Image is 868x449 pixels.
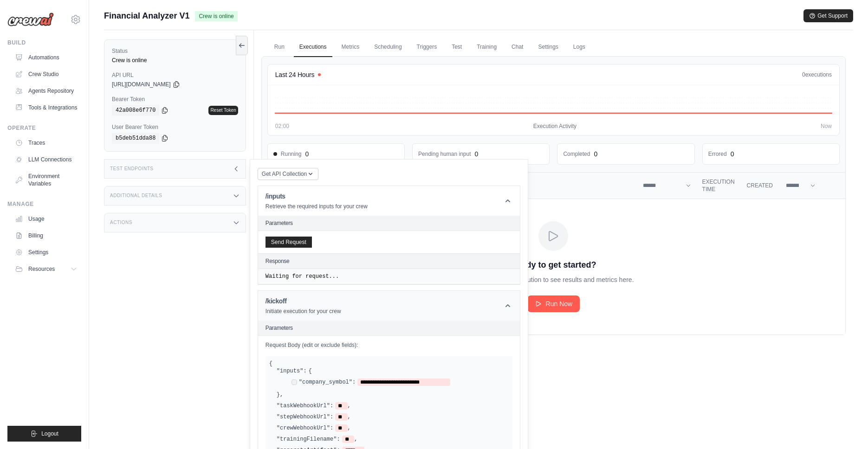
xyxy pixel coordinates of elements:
[708,150,727,158] dd: Errored
[336,38,365,57] a: Metrics
[112,123,238,131] label: User Bearer Token
[511,258,596,271] p: Ready to get started?
[266,219,512,227] h2: Parameters
[7,426,81,442] button: Logout
[821,122,832,130] span: Now
[277,367,307,375] label: "inputs":
[277,413,333,421] label: "stepWebhookUrl":
[475,149,479,159] div: 0
[266,341,512,349] label: Request Body (edit or exclude fields):
[280,391,283,398] span: ,
[11,50,81,65] a: Automations
[266,296,341,306] h1: /kickoff
[294,38,332,57] a: Executions
[277,402,333,410] label: "taskWebhookUrl":
[28,265,55,273] span: Resources
[262,173,845,334] section: Crew executions table
[269,38,290,57] a: Run
[697,173,741,199] th: Execution Time
[112,47,238,55] label: Status
[299,378,356,386] label: "company_symbol":
[803,9,853,22] button: Get Support
[104,9,189,22] span: Financial Analyzer V1
[110,166,154,172] h3: Test Endpoints
[7,124,81,132] div: Operate
[11,100,81,115] a: Tools & Integrations
[546,299,573,308] span: Run Now
[11,67,81,82] a: Crew Studio
[195,11,237,21] span: Crew is online
[275,122,289,130] span: 02:00
[266,192,368,201] h1: /inputs
[731,149,734,159] div: 0
[7,200,81,208] div: Manage
[369,38,407,57] a: Scheduling
[741,173,778,199] th: Created
[258,168,318,180] button: Get API Collection
[112,81,171,88] span: [URL][DOMAIN_NAME]
[266,237,312,248] button: Send Request
[273,150,302,158] span: Running
[527,295,580,312] a: Run Now
[348,413,351,421] span: ,
[11,169,81,191] a: Environment Variables
[411,38,443,57] a: Triggers
[348,402,351,410] span: ,
[277,424,333,432] label: "crewWebhookUrl":
[266,257,290,265] h2: Response
[11,228,81,243] a: Billing
[532,38,564,57] a: Settings
[533,122,577,130] span: Execution Activity
[348,424,351,432] span: ,
[473,275,634,284] p: Run your first execution to see results and metrics here.
[822,404,868,449] iframe: Chat Widget
[112,96,238,103] label: Bearer Token
[506,38,529,57] a: Chat
[305,149,309,159] div: 0
[309,367,312,375] span: {
[802,71,805,78] span: 0
[594,149,597,159] div: 0
[7,13,54,26] img: Logo
[11,152,81,167] a: LLM Connections
[112,105,159,116] code: 42a008e6f770
[471,38,502,57] a: Training
[7,39,81,46] div: Build
[269,360,272,367] span: {
[208,106,238,115] a: Reset Token
[262,170,307,178] span: Get API Collection
[11,135,81,150] a: Traces
[266,203,368,210] p: Retrieve the required inputs for your crew
[11,262,81,276] button: Resources
[11,83,81,98] a: Agents Repository
[354,436,357,443] span: ,
[112,133,159,144] code: b5deb51dda88
[266,324,512,332] h2: Parameters
[802,71,832,78] div: executions
[266,273,512,280] pre: Waiting for request...
[11,245,81,260] a: Settings
[275,70,314,79] h4: Last 24 Hours
[11,212,81,226] a: Usage
[277,391,280,398] span: }
[418,150,471,158] dd: Pending human input
[110,193,162,199] h3: Additional Details
[112,71,238,79] label: API URL
[563,150,590,158] dd: Completed
[112,57,238,64] div: Crew is online
[277,436,340,443] label: "trainingFilename":
[41,430,58,437] span: Logout
[266,308,341,315] p: Initiate execution for your crew
[446,38,467,57] a: Test
[568,38,591,57] a: Logs
[110,220,132,225] h3: Actions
